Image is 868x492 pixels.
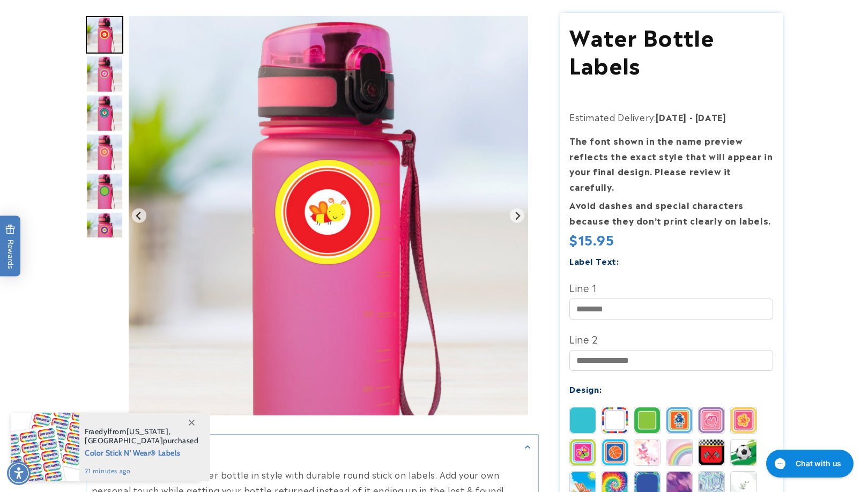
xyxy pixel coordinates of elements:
[85,466,199,476] span: 21 minutes ago
[5,225,16,269] span: Rewards
[86,435,538,459] summary: Description
[86,94,123,132] div: Go to slide 7
[86,16,123,54] img: Bee design medium round stick on name label applied to a reusable water bottle
[699,407,724,433] img: Princess
[86,94,123,132] img: Crossbones design medium round stick on name label applied to a reusable water bottle
[569,255,619,267] label: Label Text:
[86,55,123,93] img: Butterfly design medium round stick on name label applied to a reusable water bottle
[85,427,109,436] span: Fraedyl
[132,208,146,223] button: Previous slide
[689,110,693,123] strong: -
[656,110,687,123] strong: [DATE]
[666,407,692,433] img: Robot
[569,134,773,193] strong: The font shown in the name preview reflects the exact style that will appear in your final design...
[569,383,602,395] label: Design:
[510,208,524,223] button: Next slide
[86,173,123,210] div: Go to slide 9
[731,439,756,465] img: Soccer
[634,439,660,465] img: Abstract Butterfly
[86,212,123,249] img: Monster design medium round stick on name label applied to a reusable water bottle
[695,110,726,123] strong: [DATE]
[731,407,756,433] img: Flower
[569,279,773,296] label: Line 1
[7,461,31,485] div: Accessibility Menu
[602,407,628,433] img: Stripes
[761,446,857,481] iframe: Gorgias live chat messenger
[570,439,596,465] img: Butterfly
[86,212,123,249] div: Go to slide 10
[86,133,123,171] img: Flower design medium round stick on name label applied to a reusable water bottle
[634,407,660,433] img: Border
[86,16,123,54] div: Go to slide 5
[85,445,199,459] span: Color Stick N' Wear® Labels
[602,439,628,465] img: Basketball
[86,133,123,171] div: Go to slide 8
[127,427,169,436] span: [US_STATE]
[569,109,773,125] p: Estimated Delivery:
[569,330,773,347] label: Line 2
[85,427,199,445] span: from , purchased
[569,229,614,249] span: $15.95
[699,439,724,465] img: Race Car
[86,55,123,93] div: Go to slide 6
[570,407,596,433] img: Solid
[666,439,692,465] img: Rainbow
[86,173,123,210] img: Forest design medium round stick on name label applied to a reusable water bottle
[569,198,771,227] strong: Avoid dashes and special characters because they don’t print clearly on labels.
[85,436,163,445] span: [GEOGRAPHIC_DATA]
[569,22,773,78] h1: Water Bottle Labels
